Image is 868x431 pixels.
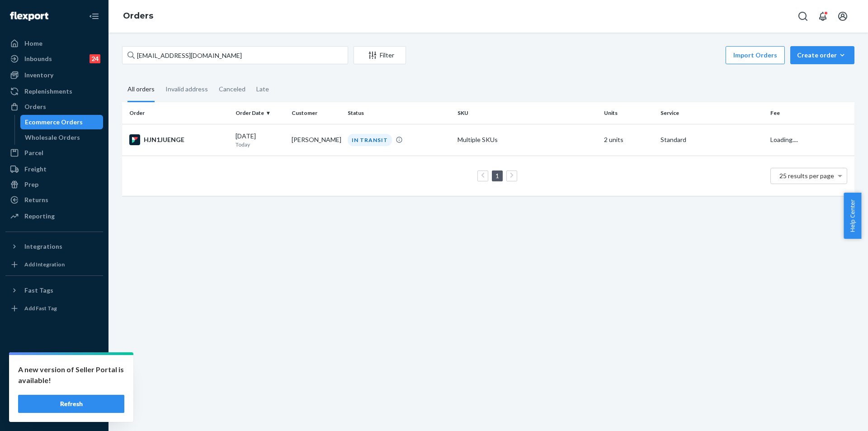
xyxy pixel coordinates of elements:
[600,102,656,124] th: Units
[354,51,406,60] div: Filter
[24,39,42,48] div: Home
[600,124,656,156] td: 2 units
[5,99,103,114] a: Orders
[5,84,103,99] a: Replenishments
[344,102,454,124] th: Status
[5,375,103,389] a: Talk to Support
[24,148,43,157] div: Parcel
[348,134,392,146] div: IN TRANSIT
[90,54,100,63] div: 24
[24,286,53,295] div: Fast Tags
[5,283,103,298] button: Fast Tags
[354,46,406,64] button: Filter
[116,3,160,29] ol: breadcrumbs
[25,133,80,142] div: Wholesale Orders
[5,360,103,374] a: Settings
[454,102,600,124] th: SKU
[24,165,47,174] div: Freight
[123,11,153,21] a: Orders
[288,124,344,156] td: [PERSON_NAME]
[657,102,767,124] th: Service
[236,141,284,148] p: Today
[24,212,55,221] div: Reporting
[24,71,53,80] div: Inventory
[5,193,103,207] a: Returns
[814,7,832,25] button: Open notifications
[779,172,834,180] span: 25 results per page
[256,77,269,101] div: Late
[24,242,62,251] div: Integrations
[24,54,52,63] div: Inbounds
[24,180,38,189] div: Prep
[18,395,124,413] button: Refresh
[24,87,72,96] div: Replenishments
[794,7,812,25] button: Open Search Box
[5,146,103,160] a: Parcel
[85,7,103,25] button: Close Navigation
[767,124,854,156] td: Loading....
[5,406,103,420] button: Give Feedback
[24,304,57,312] div: Add Fast Tag
[24,195,48,204] div: Returns
[219,77,245,101] div: Canceled
[790,46,854,64] button: Create order
[5,239,103,254] button: Integrations
[24,102,46,111] div: Orders
[5,209,103,223] a: Reporting
[129,134,228,145] div: HJN1JUENGE
[660,135,763,144] p: Standard
[494,172,501,180] a: Page 1 is your current page
[122,102,232,124] th: Order
[767,102,854,124] th: Fee
[165,77,208,101] div: Invalid address
[20,115,104,129] a: Ecommerce Orders
[5,52,103,66] a: Inbounds24
[726,46,785,64] button: Import Orders
[844,193,861,239] button: Help Center
[5,177,103,192] a: Prep
[5,162,103,176] a: Freight
[5,68,103,82] a: Inventory
[5,257,103,272] a: Add Integration
[236,132,284,148] div: [DATE]
[292,109,340,117] div: Customer
[454,124,600,156] td: Multiple SKUs
[5,301,103,316] a: Add Fast Tag
[18,364,124,386] p: A new version of Seller Portal is available!
[25,118,83,127] div: Ecommerce Orders
[232,102,288,124] th: Order Date
[127,77,155,102] div: All orders
[5,390,103,405] a: Help Center
[5,36,103,51] a: Home
[24,260,65,268] div: Add Integration
[20,130,104,145] a: Wholesale Orders
[122,46,348,64] input: Search orders
[797,51,848,60] div: Create order
[10,12,48,21] img: Flexport logo
[834,7,852,25] button: Open account menu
